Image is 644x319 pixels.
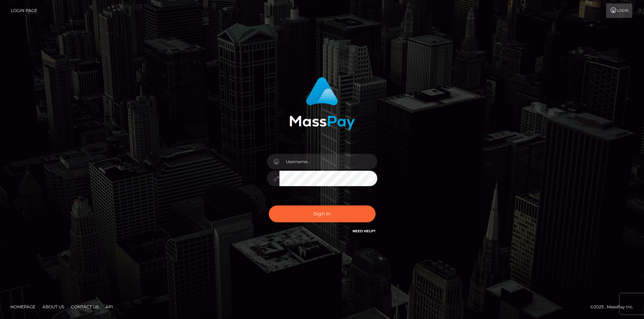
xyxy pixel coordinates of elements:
[352,229,376,233] a: Need Help?
[103,301,116,312] a: API
[590,303,639,311] div: © 2025 , MassPay Inc.
[269,205,376,222] button: Sign in
[40,301,67,312] a: About Us
[289,77,355,130] img: MassPay Login
[68,301,101,312] a: Contact Us
[279,154,377,169] input: Username...
[606,3,632,18] a: Login
[8,301,38,312] a: Homepage
[11,3,37,18] a: Login Page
